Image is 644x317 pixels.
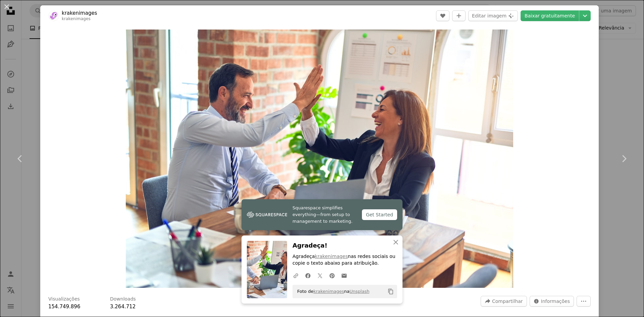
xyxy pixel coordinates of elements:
[292,253,397,267] p: Agradeça nas redes sociais ou copie o texto abaixo para atribuição.
[315,254,348,259] a: krakenimages
[385,286,396,297] button: Copiar para a área de transferência
[577,296,591,307] button: Mais ações
[468,10,518,21] button: Editar imagem
[338,269,350,282] a: Compartilhar por e-mail
[436,10,449,21] button: Curtir
[579,10,591,21] button: Escolha o tamanho do download
[314,269,326,282] a: Compartilhar no Twitter
[48,10,59,21] img: Ir para o perfil de krakenimages
[530,296,574,307] button: Estatísticas desta imagem
[292,241,397,251] h3: Agradeça!
[326,269,338,282] a: Compartilhar no Pinterest
[313,289,344,294] a: krakenimages
[292,205,357,225] span: Squarespace simplifies everything—from setup to management to marketing.
[481,296,527,307] button: Compartilhar esta imagem
[62,10,97,16] a: krakenimages
[541,296,570,306] span: Informações
[62,16,91,21] a: krakenimages
[521,10,579,21] a: Baixar gratuitamente
[302,269,314,282] a: Compartilhar no Facebook
[452,10,466,21] button: Adicionar à coleção
[350,289,369,294] a: Unsplash
[492,296,523,306] span: Compartilhar
[110,304,136,310] span: 3.264.712
[48,304,80,310] span: 154.749.896
[294,286,369,297] span: Foto de na
[604,126,644,191] a: Próximo
[247,210,287,220] img: file-1747939142011-51e5cc87e3c9
[362,209,397,220] div: Get Started
[110,296,136,303] h3: Downloads
[48,296,80,303] h3: Visualizações
[241,199,402,230] a: Squarespace simplifies everything—from setup to management to marketing.Get Started
[126,30,513,288] button: Ampliar esta imagem
[126,30,513,288] img: homem na camisa branca do vestido sentado ao lado da mulher na camisa preta da manga comprida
